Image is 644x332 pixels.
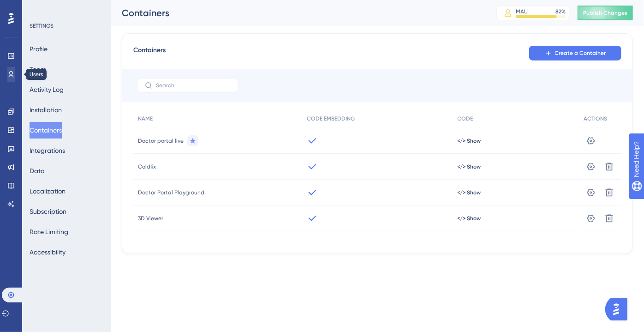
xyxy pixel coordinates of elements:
[529,46,621,60] button: Create a Container
[30,22,104,30] div: SETTINGS
[30,122,62,139] button: Containers
[138,215,163,222] span: 3D Viewer
[30,183,66,199] button: Localization
[122,6,473,19] div: Containers
[156,82,231,89] input: Search
[138,115,153,122] span: NAME
[516,8,528,15] div: MAU
[578,6,633,20] button: Publish Changes
[30,81,64,98] button: Activity Log
[605,296,633,323] iframe: UserGuiding AI Assistant Launcher
[138,189,204,196] span: Doctor Portal Playground
[583,9,627,17] span: Publish Changes
[307,115,355,122] span: CODE EMBEDDING
[584,115,607,122] span: ACTIONS
[30,61,46,78] button: Team
[30,223,68,240] button: Rate Limiting
[555,8,566,15] div: 82 %
[555,49,606,57] span: Create a Container
[30,203,66,220] button: Subscription
[30,163,45,179] button: Data
[458,189,481,196] button: </> Show
[133,45,166,61] span: Containers
[30,244,66,260] button: Accessibility
[458,215,481,222] button: </> Show
[30,41,48,57] button: Profile
[30,102,62,118] button: Installation
[138,137,184,145] span: Doctor portal live
[458,115,473,122] span: CODE
[458,163,481,170] button: </> Show
[30,142,65,159] button: Integrations
[458,137,481,145] button: </> Show
[22,2,58,13] span: Need Help?
[138,163,156,170] span: Coldfix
